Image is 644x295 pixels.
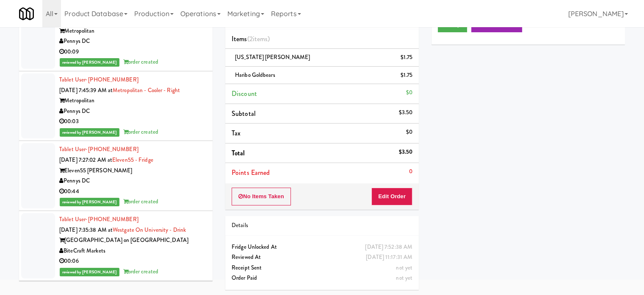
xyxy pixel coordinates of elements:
div: Details [232,220,412,231]
img: Micromart [19,6,34,21]
li: Tablet User· [PHONE_NUMBER][DATE] 7:45:39 AM atMetropolitan - Cooler - RightMetropolitanPennys DC... [19,71,213,141]
button: No Items Taken [232,188,291,205]
ng-pluralize: items [253,34,268,44]
div: $3.50 [399,107,413,118]
div: 00:06 [59,256,206,267]
div: Pennys DC [59,106,206,117]
span: order created [123,128,158,136]
div: BiteCraft Markets [59,246,206,256]
div: $0 [406,87,412,98]
li: Tablet User· [PHONE_NUMBER][DATE] 7:27:02 AM atEleven55 - FridgeEleven55 [PERSON_NAME]Pennys DC00... [19,141,213,211]
span: Subtotal [232,109,256,118]
span: [US_STATE] [PERSON_NAME] [235,53,310,61]
span: · [PHONE_NUMBER] [86,215,138,223]
a: Eleven55 - Fridge [112,156,153,164]
div: Receipt Sent [232,263,412,273]
span: [DATE] 7:27:02 AM at [59,156,112,164]
span: [DATE] 7:35:38 AM at [59,226,113,234]
div: $1.75 [401,70,413,81]
span: reviewed by [PERSON_NAME] [60,198,119,206]
div: [GEOGRAPHIC_DATA] on [GEOGRAPHIC_DATA] [59,235,206,246]
div: 0 [409,166,412,177]
span: order created [123,197,158,205]
span: · [PHONE_NUMBER] [86,76,138,84]
a: Tablet User· [PHONE_NUMBER] [59,215,138,223]
div: Pennys DC [59,36,206,47]
div: $3.50 [399,147,413,157]
a: Tablet User· [PHONE_NUMBER] [59,145,138,153]
span: not yet [396,274,412,282]
span: not yet [396,264,412,272]
div: Metropolitan [59,26,206,37]
div: Pennys DC [59,176,206,186]
span: Points Earned [232,168,270,177]
li: Tablet User· [PHONE_NUMBER][DATE] 7:35:38 AM atWestgate on University - Drink[GEOGRAPHIC_DATA] on... [19,211,213,281]
span: reviewed by [PERSON_NAME] [60,128,119,137]
span: Haribo Goldbears [235,71,275,79]
span: reviewed by [PERSON_NAME] [60,58,119,67]
span: Items [232,34,270,44]
div: 00:09 [59,47,206,57]
span: Discount [232,89,257,98]
a: Tablet User· [PHONE_NUMBER] [59,76,138,84]
span: [DATE] 7:45:39 AM at [59,86,113,94]
span: Total [232,148,245,158]
span: Tax [232,128,240,138]
div: [DATE] 11:17:31 AM [366,252,412,263]
a: Westgate on University - Drink [113,226,186,234]
div: 00:44 [59,186,206,197]
span: (2 ) [247,34,270,44]
div: Metropolitan [59,96,206,106]
span: · [PHONE_NUMBER] [86,145,138,153]
div: [DATE] 7:52:38 AM [365,242,412,253]
div: Reviewed At [232,252,412,263]
li: Tablet User· [PHONE_NUMBER][DATE] 9:15:29 AM atMetropolitan - Cooler - RightMetropolitanPennys DC... [19,1,213,71]
span: order created [123,267,158,275]
div: 00:03 [59,116,206,127]
div: Eleven55 [PERSON_NAME] [59,166,206,176]
a: Metropolitan - Cooler - Right [113,86,180,94]
div: Fridge Unlocked At [232,242,412,253]
div: $1.75 [401,52,413,63]
div: Order Paid [232,273,412,284]
span: reviewed by [PERSON_NAME] [60,268,119,276]
button: Edit Order [371,188,412,205]
span: order created [123,58,158,66]
div: $0 [406,127,412,138]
